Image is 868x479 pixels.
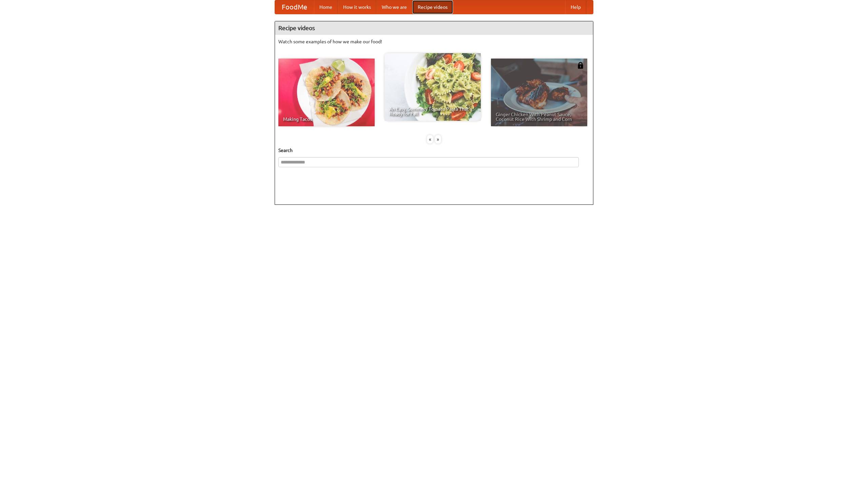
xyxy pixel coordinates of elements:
span: An Easy, Summery Tomato Pasta That's Ready for Fall [389,107,476,116]
h4: Recipe videos [275,21,593,35]
a: Making Tacos [278,59,375,126]
a: Recipe videos [412,0,453,14]
a: FoodMe [275,0,314,14]
h5: Search [278,147,590,154]
a: Home [314,0,338,14]
a: Help [565,0,586,14]
p: Watch some examples of how we make our food! [278,38,590,45]
div: » [435,135,441,144]
img: 483408.png [577,62,584,69]
a: How it works [338,0,376,14]
a: An Easy, Summery Tomato Pasta That's Ready for Fall [384,53,481,121]
div: « [427,135,433,144]
a: Who we are [376,0,412,14]
span: Making Tacos [283,117,370,122]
